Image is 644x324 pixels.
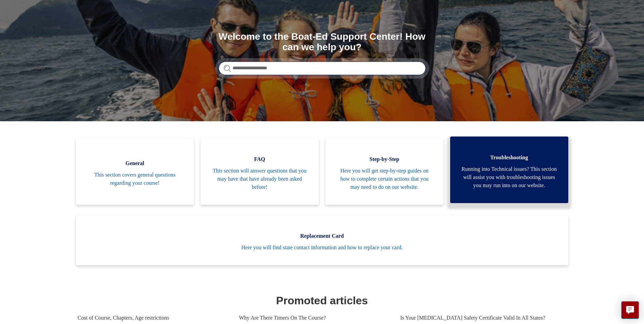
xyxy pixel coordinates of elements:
[326,138,444,205] a: Step-by-Step Here you will get step-by-step guides on how to complete certain actions that you ma...
[336,155,434,163] span: Step-by-Step
[211,167,309,191] span: This section will answer questions that you may have that have already been asked before!
[336,167,434,191] span: Here you will get step-by-step guides on how to complete certain actions that you may need to do ...
[211,155,309,163] span: FAQ
[621,301,639,319] button: Live chat
[86,244,558,252] span: Here you will find state contact information and how to replace your card.
[76,138,194,205] a: General This section covers general questions regarding your course!
[76,215,568,265] a: Replacement Card Here you will find state contact information and how to replace your card.
[219,32,426,53] h1: Welcome to the Boat-Ed Support Center! How can we help you?
[460,154,558,162] span: Troubleshooting
[78,292,567,309] h1: Promoted articles
[450,137,568,203] a: Troubleshooting Running into Technical issues? This section will assist you with troubleshooting ...
[201,138,319,205] a: FAQ This section will answer questions that you may have that have already been asked before!
[219,61,426,75] input: Search
[86,159,184,167] span: General
[86,171,184,187] span: This section covers general questions regarding your course!
[86,232,558,240] span: Replacement Card
[460,165,558,190] span: Running into Technical issues? This section will assist you with troubleshooting issues you may r...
